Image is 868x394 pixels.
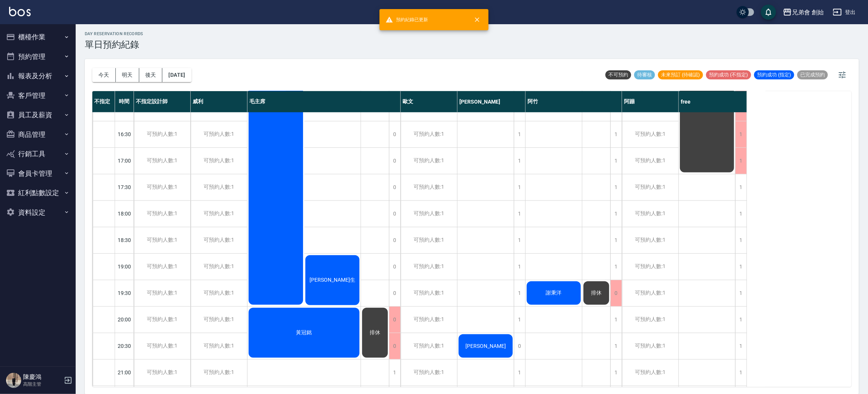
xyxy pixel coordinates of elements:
[622,227,678,253] div: 可預約人數:1
[191,333,247,359] div: 可預約人數:1
[295,329,314,336] span: 黃冠銘
[622,360,678,386] div: 可預約人數:1
[134,360,190,386] div: 可預約人數:1
[610,280,622,306] div: 0
[191,360,247,386] div: 可預約人數:1
[389,201,400,227] div: 0
[401,280,457,306] div: 可預約人數:1
[610,333,622,359] div: 1
[3,183,73,203] button: 紅利點數設定
[735,333,747,359] div: 1
[761,5,776,20] button: save
[797,71,828,78] span: 已完成預約
[3,144,73,164] button: 行銷工具
[514,333,525,359] div: 0
[792,8,824,17] div: 兄弟會 創始
[401,91,457,112] div: 歐文
[735,227,747,253] div: 1
[92,91,115,112] div: 不指定
[3,203,73,222] button: 資料設定
[780,5,827,20] button: 兄弟會 創始
[139,68,163,82] button: 後天
[622,307,678,333] div: 可預約人數:1
[85,31,143,36] h2: day Reservation records
[610,307,622,333] div: 1
[544,290,563,296] span: 謝秉洋
[457,91,526,112] div: [PERSON_NAME]
[401,121,457,147] div: 可預約人數:1
[162,68,191,82] button: [DATE]
[116,68,139,82] button: 明天
[3,164,73,183] button: 會員卡管理
[85,39,143,50] h3: 單日預約紀錄
[610,360,622,386] div: 1
[622,333,678,359] div: 可預約人數:1
[115,174,134,200] div: 17:30
[514,307,525,333] div: 1
[115,227,134,253] div: 18:30
[368,329,382,336] span: 排休
[735,360,747,386] div: 1
[23,373,62,381] h5: 陳慶鴻
[679,91,747,112] div: free
[706,71,751,78] span: 預約成功 (不指定)
[526,91,622,112] div: 阿竹
[514,254,525,280] div: 1
[401,227,457,253] div: 可預約人數:1
[622,148,678,174] div: 可預約人數:1
[514,121,525,147] div: 1
[115,147,134,174] div: 17:00
[3,86,73,105] button: 客戶管理
[514,174,525,200] div: 1
[514,360,525,386] div: 1
[389,227,400,253] div: 0
[389,174,400,200] div: 0
[610,148,622,174] div: 1
[134,227,190,253] div: 可預約人數:1
[401,333,457,359] div: 可預約人數:1
[514,227,525,253] div: 1
[191,91,247,112] div: 威利
[9,7,31,16] img: Logo
[115,359,134,386] div: 21:00
[6,373,21,388] img: Person
[23,381,62,388] p: 高階主管
[735,201,747,227] div: 1
[401,174,457,200] div: 可預約人數:1
[514,148,525,174] div: 1
[610,227,622,253] div: 1
[401,307,457,333] div: 可預約人數:1
[115,121,134,147] div: 16:30
[514,280,525,306] div: 1
[469,11,485,28] button: close
[389,360,400,386] div: 1
[3,27,73,47] button: 櫃檯作業
[115,333,134,359] div: 20:30
[191,254,247,280] div: 可預約人數:1
[622,121,678,147] div: 可預約人數:1
[735,174,747,200] div: 1
[754,71,794,78] span: 預約成功 (指定)
[389,254,400,280] div: 0
[735,280,747,306] div: 1
[658,71,703,78] span: 未來預訂 (待確認)
[191,201,247,227] div: 可預約人數:1
[3,125,73,144] button: 商品管理
[115,253,134,280] div: 19:00
[622,201,678,227] div: 可預約人數:1
[514,201,525,227] div: 1
[605,71,631,78] span: 不可預約
[622,174,678,200] div: 可預約人數:1
[401,148,457,174] div: 可預約人數:1
[191,227,247,253] div: 可預約人數:1
[134,201,190,227] div: 可預約人數:1
[735,307,747,333] div: 1
[191,121,247,147] div: 可預約人數:1
[134,121,190,147] div: 可預約人數:1
[115,280,134,306] div: 19:30
[191,148,247,174] div: 可預約人數:1
[134,254,190,280] div: 可預約人數:1
[401,201,457,227] div: 可預約人數:1
[115,91,134,112] div: 時間
[622,280,678,306] div: 可預約人數:1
